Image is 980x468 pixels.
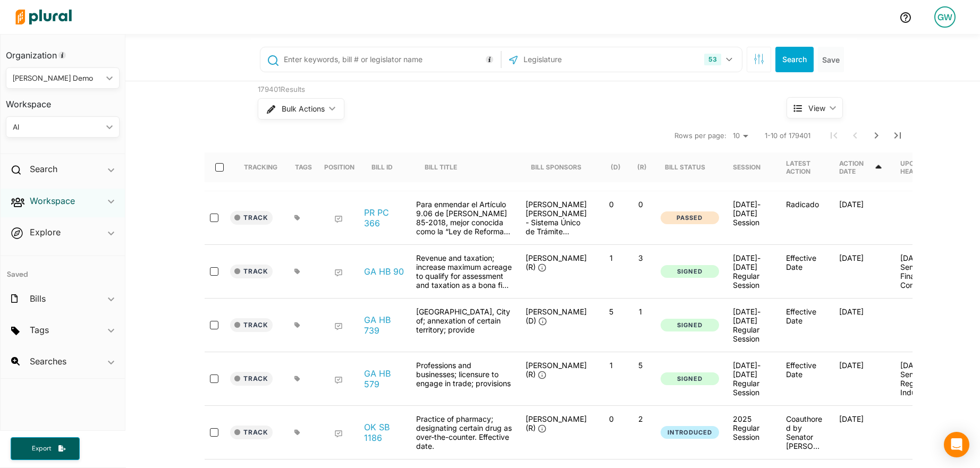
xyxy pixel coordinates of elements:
button: Previous Page [844,125,866,146]
button: First Page [823,125,844,146]
button: Last Page [887,125,908,146]
p: 1 [601,361,622,370]
h3: Organization [6,40,120,63]
div: Bill Sponsors [531,163,581,171]
div: Tags [295,152,312,182]
h2: Bills [30,293,46,304]
div: Para enmendar el Artículo 9.06 de [PERSON_NAME] 85-2018, mejor conocida como la “Ley de Reforma E... [411,200,517,236]
p: 1 [630,307,651,316]
h3: Workspace [6,89,120,112]
div: Bill ID [371,163,393,171]
div: Add tags [294,215,300,221]
button: Track [230,265,273,278]
div: Radicado [778,200,831,236]
div: (R) [637,152,647,182]
div: [GEOGRAPHIC_DATA], City of; annexation of certain territory; provide [411,307,517,343]
div: [DATE]-[DATE] Regular Session [733,361,769,397]
a: GA HB 579 [364,368,404,389]
div: Bill Title [425,163,457,171]
span: [PERSON_NAME] (R) [526,414,587,432]
div: Bill Title [425,152,467,182]
div: [DATE]-[DATE] Session [733,200,769,227]
div: Add Position Statement [334,215,343,224]
div: Position [324,152,354,182]
div: 2025 Regular Session [733,414,769,441]
div: Add tags [294,376,300,382]
div: Practice of pharmacy; designating certain drug as over-the-counter. Effective date. [411,414,517,450]
div: [DATE] [831,307,892,343]
div: Coauthored by Senator [PERSON_NAME] [778,414,831,450]
span: Bulk Actions [282,105,325,113]
span: View [808,103,825,114]
div: Tags [295,163,312,171]
p: 1 [601,253,622,262]
div: Action Date [839,159,874,175]
button: Signed [661,319,719,332]
p: 0 [601,200,622,209]
div: Position [324,163,354,171]
button: Search [775,47,814,72]
div: [DATE] [831,361,892,397]
input: Enter keywords, bill # or legislator name [283,49,498,70]
div: Revenue and taxation; increase maximum acreage to qualify for assessment and taxation as a bona f... [411,253,517,290]
p: 0 [630,200,651,209]
h2: Explore [30,226,61,238]
div: 53 [704,54,721,65]
button: Signed [661,372,719,386]
h2: Search [30,163,57,175]
p: 0 [601,414,622,423]
p: [DATE] - Senate Finance Committee [900,253,936,290]
h2: Workspace [30,195,75,207]
div: Bill Status [665,152,715,182]
div: Tracking [244,152,277,182]
a: PR PC 366 [364,207,404,228]
button: Save [818,47,844,72]
div: Add tags [294,322,300,328]
div: Tracking [244,163,277,171]
input: select-row-state-ga-2025_26-hb90 [210,267,218,276]
span: Rows per page: [674,131,726,141]
div: Effective Date [778,307,831,343]
p: [DATE] - Senate Regulated Industries and Utilities Committee [900,361,936,397]
div: Effective Date [778,253,831,290]
div: [DATE]-[DATE] Regular Session [733,253,769,290]
div: Add Position Statement [334,269,343,277]
h2: Tags [30,324,49,336]
input: select-row-state-ga-2025_26-hb739 [210,321,218,329]
div: Tooltip anchor [485,55,494,64]
h2: Searches [30,355,66,367]
div: [PERSON_NAME] Demo [13,73,102,84]
div: (D) [611,163,621,171]
input: Legislature [522,49,636,70]
div: AI [13,122,102,133]
p: 5 [630,361,651,370]
div: Session [733,163,761,171]
input: select-row-state-ok-2025-sb1186 [210,428,218,437]
div: Upcoming Hearing [900,159,936,175]
h4: Saved [1,256,125,282]
div: Add Position Statement [334,322,343,331]
div: Session [733,152,770,182]
div: GW [934,6,956,28]
span: [PERSON_NAME] (R) [526,253,587,271]
div: Add Position Statement [334,376,343,385]
button: Next Page [866,125,887,146]
button: Export [11,437,80,460]
button: Track [230,318,273,332]
span: [PERSON_NAME] [PERSON_NAME] - Sistema Único de Trámite Legislativo [526,200,587,245]
span: 1-10 of 179401 [765,131,810,141]
div: [DATE] [831,253,892,290]
button: Signed [661,265,719,278]
div: [DATE] [831,200,892,236]
a: GA HB 90 [364,266,404,277]
div: Action Date [839,152,883,182]
div: Upcoming Hearing [900,152,945,182]
span: [PERSON_NAME] (R) [526,361,587,379]
div: Effective Date [778,361,831,397]
p: 5 [601,307,622,316]
button: Bulk Actions [258,98,344,120]
p: 2 [630,414,651,423]
p: 3 [630,253,651,262]
div: [DATE] [831,414,892,450]
a: GA HB 739 [364,314,404,336]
